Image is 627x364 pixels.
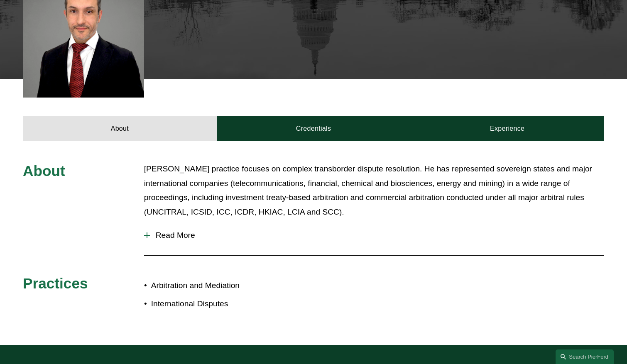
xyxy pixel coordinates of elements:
[151,297,313,311] p: International Disputes
[23,275,88,291] span: Practices
[144,162,604,219] p: [PERSON_NAME] practice focuses on complex transborder dispute resolution. He has represented sove...
[23,163,65,179] span: About
[151,278,313,293] p: Arbitration and Mediation
[217,116,411,141] a: Credentials
[23,116,217,141] a: About
[556,349,614,364] a: Search this site
[410,116,604,141] a: Experience
[150,231,604,240] span: Read More
[144,225,604,246] button: Read More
